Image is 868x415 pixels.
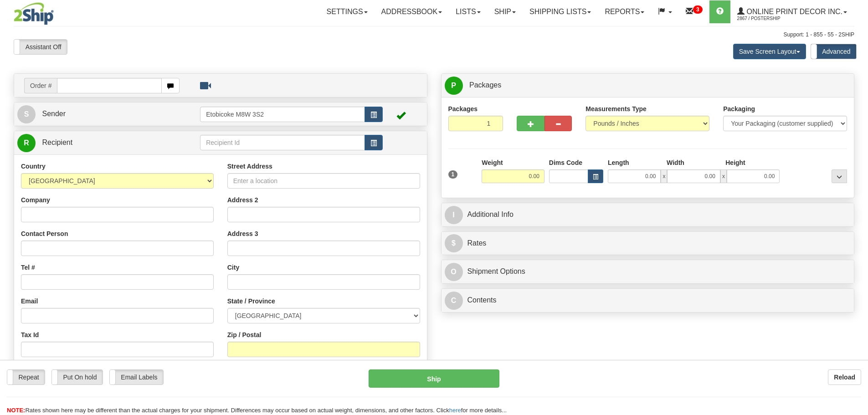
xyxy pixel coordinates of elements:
label: Email Labels [110,370,163,384]
a: Shipping lists [523,0,598,23]
input: Enter a location [227,173,420,189]
label: Dims Code [549,158,582,167]
b: Reload [834,374,855,381]
span: Sender [42,110,66,118]
label: Repeat [7,370,45,384]
input: Sender Id [200,107,365,122]
a: Lists [449,0,487,23]
a: 3 [679,0,709,23]
span: P [445,77,463,95]
span: x [720,169,727,183]
label: Country [21,162,46,171]
label: Zip / Postal [227,330,262,339]
a: OShipment Options [445,262,851,281]
label: Contact Person [21,229,68,238]
label: Company [21,195,50,205]
a: $Rates [445,234,851,253]
a: Online Print Decor Inc. 2867 / PosterShip [730,0,854,23]
a: Addressbook [375,0,449,23]
label: Packages [448,104,478,113]
a: R Recipient [17,133,180,152]
button: Save Screen Layout [733,44,806,59]
label: City [227,263,239,272]
label: Address 2 [227,195,258,205]
span: 2867 / PosterShip [737,14,806,23]
label: Length [608,158,629,167]
label: Email [21,297,38,306]
a: Reports [598,0,651,23]
label: Height [725,158,745,167]
label: Measurements Type [586,104,647,113]
label: Put On hold [52,370,103,384]
span: NOTE: [7,407,25,414]
span: Order # [24,78,57,93]
span: R [17,134,36,152]
span: S [17,105,36,123]
span: x [661,169,667,183]
div: ... [832,169,847,183]
label: Advanced [811,44,856,59]
img: logo2867.jpg [14,2,54,25]
span: Packages [469,81,501,89]
sup: 3 [693,5,703,14]
span: $ [445,234,463,252]
span: I [445,206,463,224]
iframe: chat widget [847,161,867,254]
label: Tel # [21,263,35,272]
button: Reload [828,369,861,385]
label: Width [667,158,684,167]
label: Packaging [723,104,755,113]
a: CContents [445,291,851,310]
span: Online Print Decor Inc. [745,8,842,15]
div: Support: 1 - 855 - 55 - 2SHIP [14,31,854,39]
label: Street Address [227,162,272,171]
label: Assistant Off [14,40,67,54]
input: Recipient Id [200,135,365,150]
label: Weight [482,158,503,167]
a: P Packages [445,76,851,95]
a: here [449,407,461,414]
span: 1 [448,170,458,179]
label: Tax Id [21,330,39,339]
a: Settings [320,0,375,23]
span: Recipient [42,138,72,146]
span: O [445,263,463,281]
label: Address 3 [227,229,258,238]
a: IAdditional Info [445,205,851,224]
a: Ship [488,0,523,23]
button: Ship [369,369,499,388]
label: State / Province [227,297,275,306]
a: S Sender [17,105,200,123]
span: C [445,292,463,310]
